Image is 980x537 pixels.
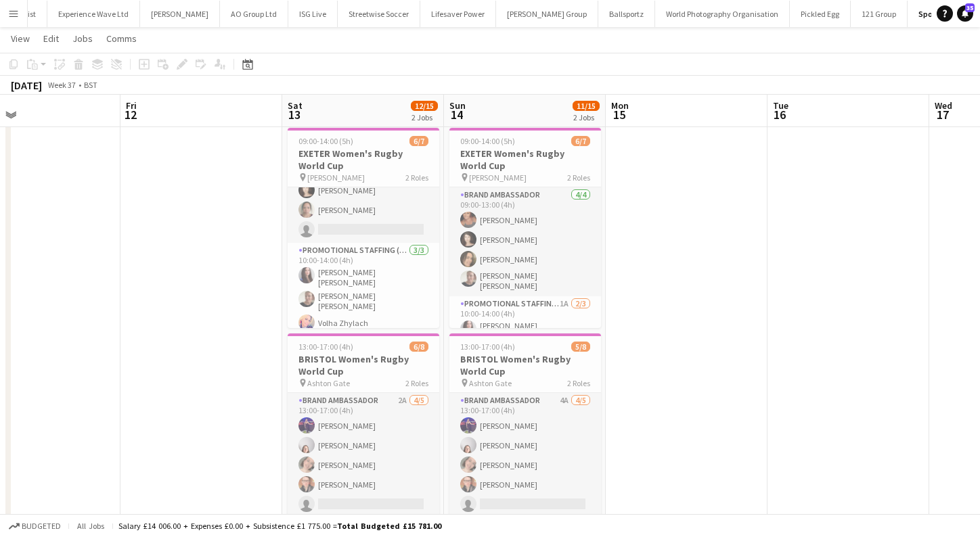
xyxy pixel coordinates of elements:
button: Budgeted [7,519,63,534]
span: 16 [771,107,788,122]
span: 12 [124,107,137,122]
h3: BRISTOL Women's Rugby World Cup [449,353,601,377]
span: 35 [965,3,975,12]
a: Edit [38,30,64,47]
span: 15 [609,107,629,122]
h3: EXETER Women's Rugby World Cup [449,147,601,172]
app-job-card: 13:00-17:00 (4h)5/8BRISTOL Women's Rugby World Cup Ashton Gate2 RolesBrand Ambassador4A4/513:00-1... [449,333,601,534]
button: [PERSON_NAME] Group [496,1,598,27]
app-job-card: 09:00-14:00 (5h)6/7EXETER Women's Rugby World Cup [PERSON_NAME]2 RolesBrand Ambassador1A3/409:00-... [288,128,439,328]
button: Experience Wave Ltd [47,1,140,27]
a: Jobs [67,30,98,47]
span: 13 [286,107,303,122]
span: Wed [935,99,952,112]
span: 12/15 [411,101,438,111]
button: AO Group Ltd [220,1,288,27]
span: 13:00-17:00 (4h) [460,342,515,352]
app-card-role: Brand Ambassador4/409:00-13:00 (4h)[PERSON_NAME][PERSON_NAME][PERSON_NAME][PERSON_NAME] [PERSON_N... [449,187,601,296]
h3: BRISTOL Women's Rugby World Cup [288,353,439,377]
a: 35 [957,5,973,22]
button: 121 Group [851,1,908,27]
button: World Photography Organisation [655,1,790,27]
span: Tue [773,99,788,112]
div: 2 Jobs [573,112,599,122]
span: Sat [288,99,303,112]
a: Comms [101,30,142,47]
span: Budgeted [22,521,61,531]
a: View [5,30,35,47]
span: 2 Roles [405,378,428,388]
span: 5/8 [571,342,590,352]
span: [PERSON_NAME] [469,172,527,183]
button: Streetwise Soccer [338,1,420,27]
div: [DATE] [11,78,42,92]
button: ISG Live [288,1,338,27]
div: Salary £14 006.00 + Expenses £0.00 + Subsistence £1 775.00 = [118,521,441,531]
app-job-card: 13:00-17:00 (4h)6/8BRISTOL Women's Rugby World Cup Ashton Gate2 RolesBrand Ambassador2A4/513:00-1... [288,333,439,534]
app-card-role: Promotional Staffing (Brand Ambassadors)1A2/310:00-14:00 (4h)[PERSON_NAME] [PERSON_NAME] [449,296,601,386]
app-card-role: Promotional Staffing (Brand Ambassadors)3/310:00-14:00 (4h)[PERSON_NAME] [PERSON_NAME][PERSON_NAM... [288,243,439,336]
span: Jobs [72,32,93,45]
span: Mon [611,99,629,112]
span: 2 Roles [405,172,428,183]
span: 2 Roles [567,378,590,388]
button: Lifesaver Power [420,1,496,27]
span: 11/15 [573,101,600,111]
div: BST [84,80,97,90]
span: Ashton Gate [469,378,512,388]
span: 13:00-17:00 (4h) [298,342,353,352]
app-card-role: Brand Ambassador4A4/513:00-17:00 (4h)[PERSON_NAME][PERSON_NAME][PERSON_NAME][PERSON_NAME] [449,393,601,517]
span: Edit [43,32,59,45]
app-job-card: 09:00-14:00 (5h)6/7EXETER Women's Rugby World Cup [PERSON_NAME]2 RolesBrand Ambassador4/409:00-13... [449,128,601,328]
span: Comms [106,32,137,45]
div: 2 Jobs [411,112,437,122]
span: [PERSON_NAME] [307,172,365,183]
span: Ashton Gate [307,378,350,388]
span: 6/7 [571,136,590,146]
span: Fri [126,99,137,112]
span: 17 [933,107,952,122]
span: Week 37 [45,80,79,90]
span: 6/7 [409,136,428,146]
h3: EXETER Women's Rugby World Cup [288,147,439,172]
span: 6/8 [409,342,428,352]
span: Sun [449,99,466,112]
button: [PERSON_NAME] [140,1,220,27]
app-card-role: Brand Ambassador2A4/513:00-17:00 (4h)[PERSON_NAME][PERSON_NAME][PERSON_NAME][PERSON_NAME] [288,393,439,517]
span: All jobs [74,521,107,531]
span: 09:00-14:00 (5h) [298,136,353,146]
span: 2 Roles [567,172,590,183]
button: Ballsportz [598,1,655,27]
span: 09:00-14:00 (5h) [460,136,515,146]
span: 14 [447,107,466,122]
button: Pickled Egg [790,1,851,27]
app-card-role: Brand Ambassador1A3/409:00-13:00 (4h)[PERSON_NAME][PERSON_NAME][PERSON_NAME] [288,138,439,243]
span: Total Budgeted £15 781.00 [337,521,441,531]
span: View [11,32,30,45]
